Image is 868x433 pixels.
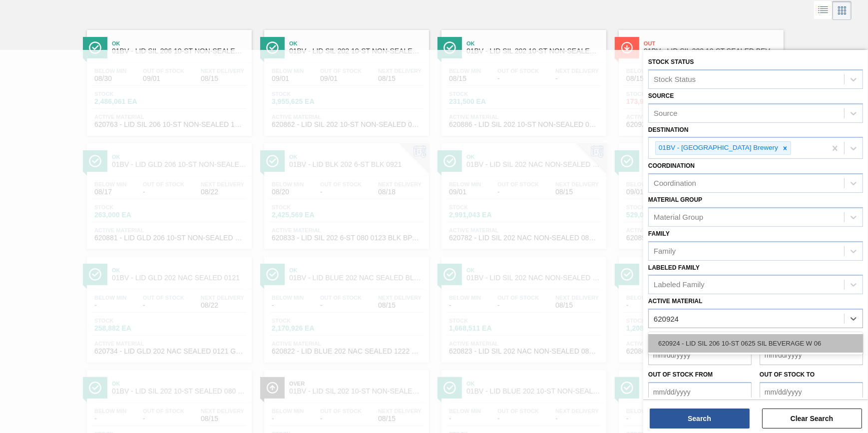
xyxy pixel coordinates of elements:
[648,196,702,203] label: Material Group
[760,371,815,378] label: Out of Stock to
[760,382,863,402] input: mm/dd/yyyy
[648,264,700,271] label: Labeled Family
[112,47,247,55] span: 01BV - LID SIL 206 10-ST NON-SEALED 1218 GRN 20
[289,47,424,55] span: 01BV - LID SIL 202 10-ST NON-SEALED RE
[289,40,424,46] span: Ok
[654,109,678,117] div: Source
[89,41,101,54] img: Ícone
[466,47,601,55] span: 01BV - LID SIL 202 10-ST NON-SEALED 080 1118 PN
[112,40,247,46] span: Ok
[266,41,279,54] img: Ícone
[654,281,705,289] div: Labeled Family
[833,1,852,20] div: Card Vision
[621,41,633,54] img: Ícone
[257,22,434,136] a: ÍconeOk01BV - LID SIL 202 10-ST NON-SEALED REBelow Min09/01Out Of Stock09/01Next Delivery08/15Sto...
[656,142,780,154] div: 01BV - [GEOGRAPHIC_DATA] Brewery
[443,41,456,54] img: Ícone
[648,334,863,353] div: 620924 - LID SIL 206 10-ST 0625 SIL BEVERAGE W 06
[466,40,601,46] span: Ok
[654,179,696,188] div: Coordination
[654,75,696,83] div: Stock Status
[654,213,703,221] div: Material Group
[654,247,676,255] div: Family
[648,162,695,169] label: Coordination
[648,230,670,237] label: Family
[648,126,688,133] label: Destination
[814,1,833,20] div: List Vision
[644,40,779,46] span: Out
[648,298,702,305] label: Active Material
[648,92,674,99] label: Source
[79,22,257,136] a: ÍconeOk01BV - LID SIL 206 10-ST NON-SEALED 1218 GRN 20Below Min08/30Out Of Stock09/01Next Deliver...
[611,22,789,136] a: ÍconeOut01BV - LID SIL 202 10-ST SEALED BEVERAGE WGTBelow Min08/15Out Of Stock-Next Delivery08/22...
[434,22,611,136] a: ÍconeOk01BV - LID SIL 202 10-ST NON-SEALED 080 1118 PNBelow Min08/15Out Of Stock-Next Delivery-St...
[644,47,779,55] span: 01BV - LID SIL 202 10-ST SEALED BEVERAGE WGT
[648,345,752,365] input: mm/dd/yyyy
[648,58,694,65] label: Stock Status
[648,371,713,378] label: Out of Stock from
[648,382,752,402] input: mm/dd/yyyy
[760,345,863,365] input: mm/dd/yyyy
